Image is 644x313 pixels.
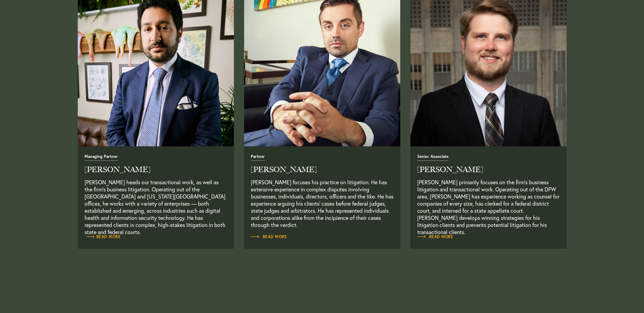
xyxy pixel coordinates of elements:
p: [PERSON_NAME] heads our transactional work, as well as the firm’s business litigation. Operating ... [85,179,227,228]
span: Read More [85,235,121,239]
h2: [PERSON_NAME] [251,166,393,173]
p: [PERSON_NAME] primarily focuses on the firm’s business litigation and transactional work. Operati... [417,179,560,228]
span: Read More [251,235,287,239]
span: Read More [417,235,454,239]
p: [PERSON_NAME] focuses his practice on litigation. He has extensive experience in complex disputes... [251,179,393,228]
h2: [PERSON_NAME] [85,166,227,173]
span: Senior Associate [417,154,448,161]
a: Read Full Bio [417,153,560,228]
a: Read Full Bio [251,153,393,228]
a: Read Full Bio [251,233,287,240]
span: Managing Partner [85,154,118,161]
a: Read Full Bio [85,153,227,228]
span: Partner [251,154,265,161]
a: Read Full Bio [85,233,121,240]
a: Read Full Bio [417,233,454,240]
h2: [PERSON_NAME] [417,166,560,173]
